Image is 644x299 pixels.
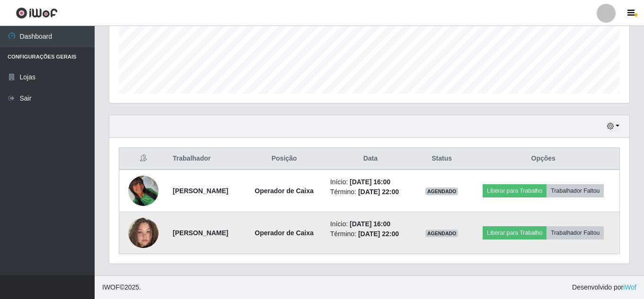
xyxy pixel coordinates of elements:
span: © 2025 . [102,282,141,292]
th: Posição [244,148,324,170]
button: Liberar para Trabalho [483,184,547,197]
strong: [PERSON_NAME] [173,229,228,237]
time: [DATE] 16:00 [350,220,390,228]
th: Data [325,148,416,170]
time: [DATE] 16:00 [350,178,390,186]
img: 1751065972861.jpeg [128,206,159,260]
li: Início: [330,177,411,187]
img: 1757904871760.jpeg [128,176,159,206]
li: Término: [330,187,411,197]
span: AGENDADO [425,188,459,195]
span: Desenvolvido por [572,282,636,292]
th: Status [416,148,467,170]
li: Início: [330,219,411,229]
strong: [PERSON_NAME] [173,187,228,195]
li: Término: [330,229,411,239]
button: Trabalhador Faltou [547,226,604,239]
th: Opções [467,148,619,170]
th: Trabalhador [167,148,244,170]
strong: Operador de Caixa [255,229,314,237]
a: iWof [623,283,636,291]
time: [DATE] 22:00 [358,230,399,238]
time: [DATE] 22:00 [358,188,399,196]
strong: Operador de Caixa [255,187,314,195]
span: IWOF [102,283,120,291]
img: CoreUI Logo [16,7,58,19]
button: Liberar para Trabalho [483,226,547,239]
span: AGENDADO [425,230,459,237]
button: Trabalhador Faltou [547,184,604,197]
